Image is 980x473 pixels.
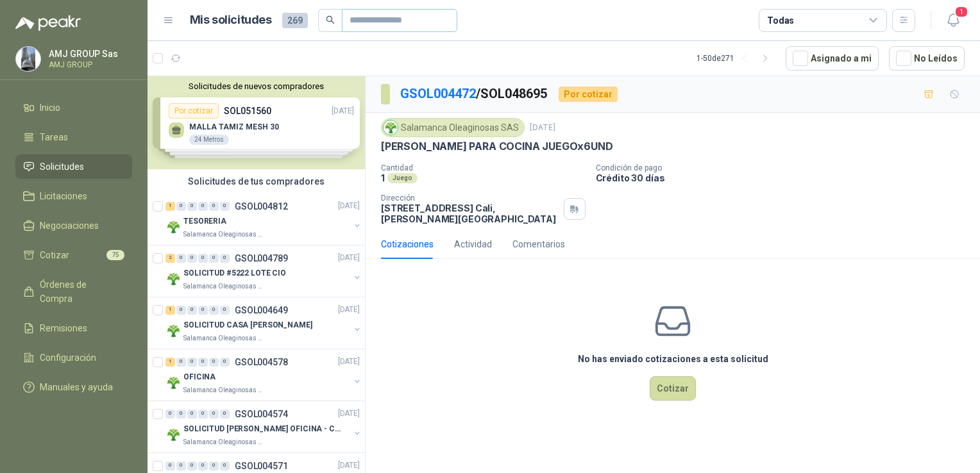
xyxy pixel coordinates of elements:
div: 0 [198,410,208,419]
div: 0 [220,461,230,470]
span: search [326,15,335,24]
p: Salamanca Oleaginosas SAS [183,281,264,292]
a: 2 0 0 0 0 0 GSOL004789[DATE] Company LogoSOLICITUD #5222 LOTE CIOSalamanca Oleaginosas SAS [165,251,362,292]
img: Company Logo [384,120,398,135]
div: 1 [165,306,175,315]
div: 0 [176,254,186,263]
button: Asignado a mi [786,46,879,71]
p: GSOL004574 [235,410,288,419]
span: Configuración [40,351,96,365]
div: 0 [187,202,197,211]
p: [DATE] [338,460,360,472]
img: Company Logo [165,219,181,235]
button: Cotizar [650,376,696,401]
a: Configuración [15,345,132,370]
p: [DATE] [338,201,360,213]
div: 0 [198,461,208,470]
a: Manuales y ayuda [15,375,132,399]
p: [STREET_ADDRESS] Cali , [PERSON_NAME][GEOGRAPHIC_DATA] [381,203,559,224]
div: Juego [387,173,418,183]
div: 0 [220,254,230,263]
a: Cotizar75 [15,243,132,267]
a: 0 0 0 0 0 0 GSOL004574[DATE] Company LogoSOLICITUD [PERSON_NAME] OFICINA - CALISalamanca Oleagino... [165,406,362,447]
div: 0 [198,202,208,211]
button: No Leídos [889,46,965,71]
div: 1 - 50 de 271 [697,48,775,69]
p: GSOL004812 [235,202,288,211]
div: 1 [165,358,175,367]
p: 1 [381,172,385,183]
div: Comentarios [512,237,565,251]
p: [DATE] [338,356,360,369]
span: Solicitudes [40,160,84,174]
p: Salamanca Oleaginosas SAS [183,385,264,395]
p: GSOL004789 [235,254,288,263]
div: 0 [209,410,219,419]
div: 2 [165,254,175,263]
p: GSOL004578 [235,358,288,367]
a: 1 0 0 0 0 0 GSOL004812[DATE] Company LogoTESORERIASalamanca Oleaginosas SAS [165,199,362,240]
div: 0 [176,202,186,211]
p: SOLICITUD [PERSON_NAME] OFICINA - CALI [183,424,343,436]
p: [DATE] [530,122,555,134]
img: Logo peakr [15,15,81,31]
div: 0 [165,461,175,470]
p: Salamanca Oleaginosas SAS [183,229,264,240]
div: Cotizaciones [381,237,434,251]
p: SOLICITUD CASA [PERSON_NAME] [183,320,312,332]
p: GSOL004571 [235,461,288,470]
img: Company Logo [165,375,181,390]
div: Salamanca Oleaginosas SAS [381,118,525,137]
div: 0 [198,358,208,367]
p: Condición de pago [596,163,976,172]
p: Salamanca Oleaginosas SAS [183,333,264,344]
p: [DATE] [338,253,360,265]
div: Solicitudes de tus compradores [148,169,365,194]
div: Actividad [454,237,492,251]
p: TESORERIA [183,216,226,228]
span: Cotizar [40,248,69,262]
span: Inicio [40,101,60,115]
div: 0 [209,358,219,367]
div: 0 [209,254,219,263]
p: Dirección [381,194,559,203]
div: 0 [187,410,197,419]
div: 0 [187,358,197,367]
p: GSOL004649 [235,306,288,315]
img: Company Logo [165,427,181,442]
div: 0 [187,461,197,470]
p: [PERSON_NAME] PARA COCINA JUEGOx6UND [381,140,613,153]
img: Company Logo [165,271,181,286]
a: Remisiones [15,316,132,340]
a: Licitaciones [15,184,132,208]
div: 0 [165,410,175,419]
div: 0 [176,461,186,470]
div: Todas [767,13,794,28]
div: 0 [198,306,208,315]
p: / SOL048695 [400,84,548,104]
div: 0 [220,202,230,211]
span: Tareas [40,130,68,144]
button: 1 [942,9,965,32]
a: Solicitudes [15,154,132,179]
span: 269 [282,13,308,28]
p: [DATE] [338,304,360,317]
div: 0 [176,410,186,419]
a: Tareas [15,125,132,149]
div: 0 [187,254,197,263]
div: 0 [198,254,208,263]
img: Company Logo [165,323,181,338]
p: [DATE] [338,408,360,420]
p: Salamanca Oleaginosas SAS [183,437,264,447]
span: 1 [954,6,968,18]
img: Company Logo [16,47,40,71]
div: 0 [187,306,197,315]
a: 1 0 0 0 0 0 GSOL004649[DATE] Company LogoSOLICITUD CASA [PERSON_NAME]Salamanca Oleaginosas SAS [165,303,362,344]
p: OFICINA [183,372,215,384]
a: 1 0 0 0 0 0 GSOL004578[DATE] Company LogoOFICINASalamanca Oleaginosas SAS [165,354,362,395]
a: GSOL004472 [400,86,476,101]
span: 75 [106,250,124,260]
p: AMJ GROUP Sas [49,49,129,58]
span: Negociaciones [40,219,99,233]
div: 0 [209,202,219,211]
